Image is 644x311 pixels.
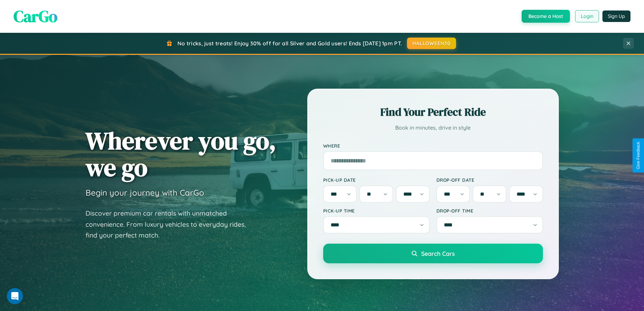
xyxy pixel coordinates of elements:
[323,177,430,183] label: Pick-up Date
[436,208,543,214] label: Drop-off Time
[575,10,599,22] button: Login
[421,250,455,257] span: Search Cars
[323,143,543,149] label: Where
[86,127,276,181] h1: Wherever you go, we go
[177,40,402,47] span: No tricks, just treats! Enjoy 30% off for all Silver and Gold users! Ends [DATE] 1pm PT.
[436,177,543,183] label: Drop-off Date
[14,5,57,27] span: CarGo
[323,208,430,214] label: Pick-up Time
[407,38,456,49] button: HALLOWEEN30
[86,208,255,241] p: Discover premium car rentals with unmatched convenience. From luxury vehicles to everyday rides, ...
[636,142,641,169] div: Give Feedback
[522,10,570,23] button: Become a Host
[323,244,543,263] button: Search Cars
[323,105,543,119] h2: Find Your Perfect Ride
[323,123,543,133] p: Book in minutes, drive in style
[602,10,630,22] button: Sign Up
[7,288,23,304] iframe: Intercom live chat
[86,187,204,198] h3: Begin your journey with CarGo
